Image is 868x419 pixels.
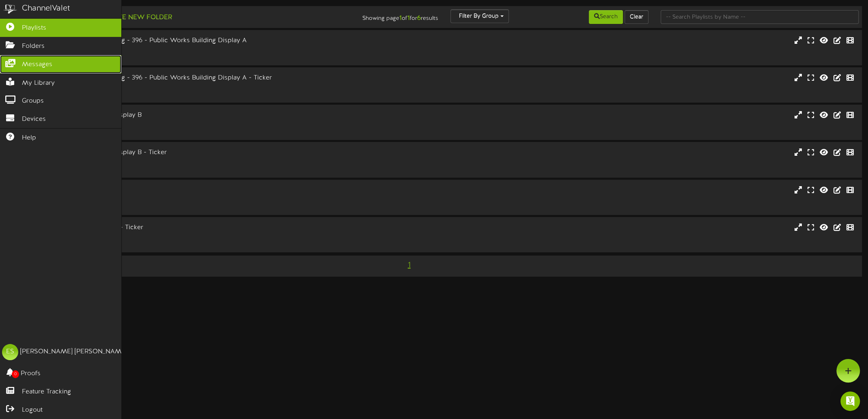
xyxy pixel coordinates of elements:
[450,9,509,23] button: Filter By Group
[32,186,368,195] div: [GEOGRAPHIC_DATA]
[32,223,368,232] div: [GEOGRAPHIC_DATA] Rd - Ticker
[32,164,368,171] div: # 8610
[32,239,368,246] div: # 15427
[22,79,55,88] span: My Library
[32,52,368,59] div: # 2463
[22,97,44,106] span: Groups
[12,370,19,378] span: 0
[32,195,368,202] div: Landscape ( 16:9 )
[661,10,859,24] input: -- Search Playlists by Name --
[32,73,368,83] div: Midvale - 1478 - Marketing - 396 - Public Works Building Display A - Ticker
[304,9,444,23] div: Showing page of for results
[32,36,368,45] div: Midvale - 1478 - Marketing - 396 - Public Works Building Display A
[840,391,860,411] div: Open Intercom Messenger
[32,111,368,120] div: Public Works Building Display B
[589,10,623,24] button: Search
[32,148,368,157] div: Public Works Building Display B - Ticker
[22,387,71,397] span: Feature Tracking
[94,13,174,23] button: Create New Folder
[407,15,410,22] strong: 1
[22,115,46,124] span: Devices
[32,127,368,134] div: # 8608
[21,369,41,378] span: Proofs
[32,90,368,97] div: # 2464
[22,406,43,415] span: Logout
[32,83,368,90] div: Ticker ( )
[625,10,648,24] button: Clear
[2,344,18,360] div: ES
[32,45,368,52] div: Landscape ( 16:9 )
[22,60,52,69] span: Messages
[32,202,368,208] div: # 15426
[32,232,368,239] div: Ticker ( )
[406,261,413,270] span: 1
[417,15,421,22] strong: 6
[20,347,127,357] div: [PERSON_NAME] [PERSON_NAME]
[22,133,36,143] span: Help
[22,42,45,51] span: Folders
[32,120,368,127] div: Landscape ( 16:9 )
[32,157,368,164] div: Ticker ( )
[22,24,46,33] span: Playlists
[22,3,70,15] div: ChannelValet
[399,15,402,22] strong: 1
